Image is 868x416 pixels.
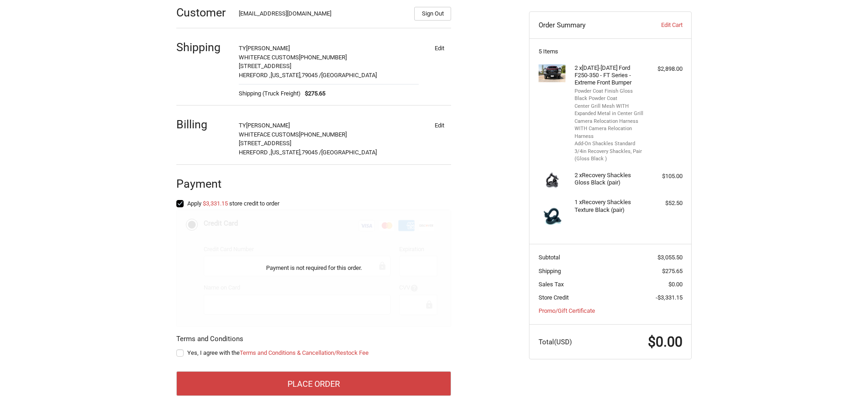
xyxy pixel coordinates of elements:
span: Total (USD) [539,338,572,346]
div: $105.00 [647,172,683,181]
span: Subtotal [539,254,560,261]
a: Promo/Gift Certificate [539,307,595,314]
span: $275.65 [301,89,326,98]
h3: Order Summary [539,21,637,30]
span: [US_STATE], [271,72,302,79]
a: $3,331.15 [203,200,228,207]
span: Shipping [539,268,561,274]
span: [US_STATE], [271,149,302,156]
span: [STREET_ADDRESS] [239,63,291,69]
h4: 1 x Recovery Shackles Texture Black (pair) [575,199,644,214]
button: Place Order [176,371,451,396]
h4: 2 x [DATE]-[DATE] Ford F250-350 - FT Series - Extreme Front Bumper [575,64,644,87]
span: WHITEFACE CUSTOMS [239,131,299,138]
span: [PERSON_NAME] [246,45,290,52]
span: $0.00 [648,334,683,350]
h4: 2 x Recovery Shackles Gloss Black (pair) [575,172,644,187]
span: [STREET_ADDRESS] [239,140,291,147]
span: -$3,331.15 [656,294,683,301]
a: Terms and Conditions & Cancellation/Restock Fee [240,349,369,356]
span: 79045 / [302,149,321,156]
span: [GEOGRAPHIC_DATA] [321,149,377,156]
button: Edit [427,42,451,54]
span: Store Credit [539,294,569,301]
span: WHITEFACE CUSTOMS [239,54,299,61]
span: [GEOGRAPHIC_DATA] [321,72,377,79]
span: 79045 / [302,72,321,79]
span: Sales Tax [539,281,564,288]
span: HEREFORD , [239,72,271,79]
span: Shipping (Truck Freight) [239,89,301,98]
button: Sign Out [414,7,451,21]
span: TY [239,45,246,52]
span: $275.65 [662,268,683,274]
li: Add-On Shackles Standard 3/4in Recovery Shackles, Pair (Gloss Black ) [575,140,644,163]
span: [PERSON_NAME] [246,122,290,129]
label: Apply store credit to order [176,200,451,207]
li: Camera Relocation Harness WITH Camera Relocation Harness [575,118,644,141]
div: [EMAIL_ADDRESS][DOMAIN_NAME] [239,9,406,21]
h2: Payment [176,177,230,191]
p: Payment is not required for this order. [266,263,362,273]
span: $0.00 [668,281,683,288]
li: Center Grill Mesh WITH Expanded Metal in Center Grill [575,103,644,118]
legend: Terms and Conditions [176,334,243,348]
span: Yes, I agree with the [187,349,369,356]
button: Edit [427,119,451,132]
h3: 5 Items [539,48,683,55]
span: HEREFORD , [239,149,271,156]
div: $2,898.00 [647,64,683,74]
span: [PHONE_NUMBER] [299,131,347,138]
h2: Customer [176,5,230,20]
h2: Shipping [176,40,230,54]
span: [PHONE_NUMBER] [299,54,347,61]
li: Powder Coat Finish Gloss Black Powder Coat [575,88,644,103]
h2: Billing [176,117,230,132]
span: $3,055.50 [657,254,683,261]
span: TY [239,122,246,129]
div: $52.50 [647,199,683,208]
a: Edit Cart [637,21,682,30]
